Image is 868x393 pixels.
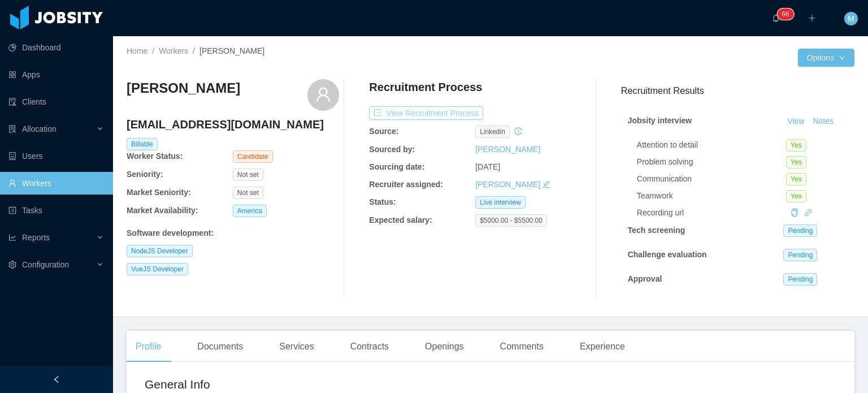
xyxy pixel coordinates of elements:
div: Openings [416,331,473,362]
b: Software development : [127,228,214,237]
span: Allocation [22,124,57,133]
i: icon: setting [8,261,16,269]
a: [PERSON_NAME] [475,180,540,189]
button: Notes [808,115,838,128]
i: icon: line-chart [8,234,16,241]
a: [PERSON_NAME] [475,145,540,154]
span: Not set [233,187,263,199]
p: 6 [782,8,785,20]
b: Seniority: [127,170,163,179]
span: $5000.00 - $5500.00 [475,214,547,227]
a: icon: pie-chartDashboard [8,36,104,59]
a: icon: appstoreApps [8,63,104,86]
p: 6 [785,8,789,20]
strong: Tech screening [628,226,685,235]
a: icon: profileTasks [8,199,104,222]
i: icon: copy [791,209,798,217]
span: Yes [786,139,806,152]
div: Teamwork [637,190,786,202]
span: America [233,205,267,217]
i: icon: bell [772,14,780,22]
div: Recording url [637,207,786,219]
a: View [783,116,808,126]
span: Yes [786,190,806,202]
span: Yes [786,173,806,185]
span: [DATE] [475,162,500,171]
span: Yes [786,156,806,169]
b: Source: [369,127,398,136]
i: icon: user [315,87,331,102]
b: Worker Status: [127,152,183,161]
i: icon: edit [542,180,550,188]
b: Market Availability: [127,206,198,215]
span: Billable [127,138,158,150]
div: Attention to detail [637,139,786,151]
span: [PERSON_NAME] [199,46,264,55]
h4: Recruitment Process [369,79,482,95]
span: linkedin [475,126,510,138]
a: icon: robotUsers [8,145,104,167]
h3: [PERSON_NAME] [127,79,240,97]
b: Sourced by: [369,145,415,154]
span: M [848,12,854,25]
button: icon: exportView Recruitment Process [369,106,483,120]
button: Optionsicon: down [798,49,854,67]
span: / [193,46,195,55]
span: Candidate [233,150,273,163]
span: Reports [22,233,50,242]
b: Status: [369,197,396,206]
a: icon: userWorkers [8,172,104,195]
b: Expected salary: [369,215,432,224]
span: Pending [783,273,817,286]
div: Problem solving [637,156,786,168]
a: icon: exportView Recruitment Process [369,109,483,118]
span: VueJS Developer [127,263,188,275]
strong: Approval [628,274,662,283]
i: icon: history [514,127,522,135]
span: Live interview [475,196,526,209]
sup: 66 [777,8,793,20]
div: Services [270,331,323,362]
a: Home [127,46,147,55]
div: Comments [491,331,553,362]
div: Documents [188,331,252,362]
a: icon: auditClients [8,90,104,113]
a: icon: link [804,208,812,217]
b: Sourcing date: [369,162,424,171]
span: Configuration [22,260,69,269]
i: icon: plus [808,14,816,22]
a: Workers [159,46,188,55]
span: / [152,46,154,55]
i: icon: solution [8,125,16,133]
i: icon: link [804,209,812,217]
div: Experience [571,331,634,362]
span: Pending [783,249,817,261]
span: Pending [783,224,817,237]
span: Not set [233,169,263,181]
div: Copy [791,207,798,219]
b: Market Seniority: [127,188,191,197]
div: Profile [127,331,170,362]
strong: Jobsity interview [628,116,692,125]
h3: Recruitment Results [621,84,854,98]
div: Contracts [341,331,398,362]
h4: [EMAIL_ADDRESS][DOMAIN_NAME] [127,116,339,132]
strong: Challenge evaluation [628,250,707,259]
div: Communication [637,173,786,185]
span: NodeJS Developer [127,245,193,257]
b: Recruiter assigned: [369,180,443,189]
